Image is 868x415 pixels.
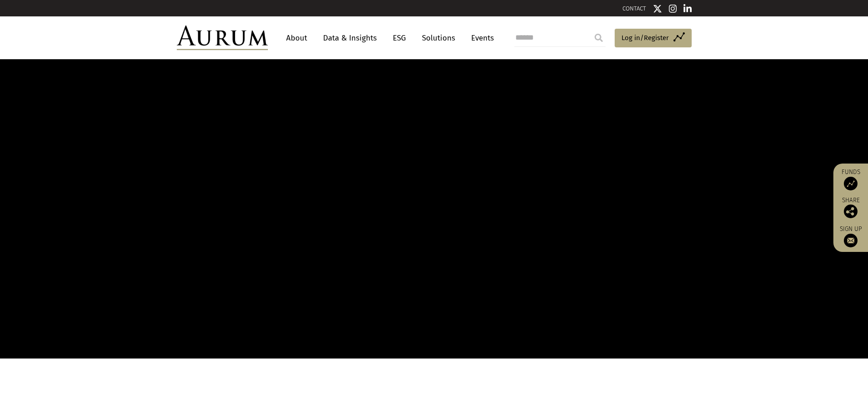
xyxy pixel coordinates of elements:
input: Submit [590,29,608,47]
a: CONTACT [622,5,646,12]
img: Aurum [177,26,268,50]
a: About [282,30,312,46]
img: Linkedin icon [683,4,692,13]
a: Solutions [417,30,460,46]
a: Funds [838,168,863,190]
img: Share this post [844,205,858,218]
a: Log in/Register [615,29,692,48]
a: Events [467,30,494,46]
img: Twitter icon [653,4,662,13]
img: Sign up to our newsletter [844,234,858,247]
img: Access Funds [844,177,858,190]
div: Share [838,197,863,218]
a: Sign up [838,225,863,247]
a: Data & Insights [318,30,381,46]
a: ESG [388,30,411,46]
span: Log in/Register [621,32,669,43]
img: Instagram icon [669,4,677,13]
